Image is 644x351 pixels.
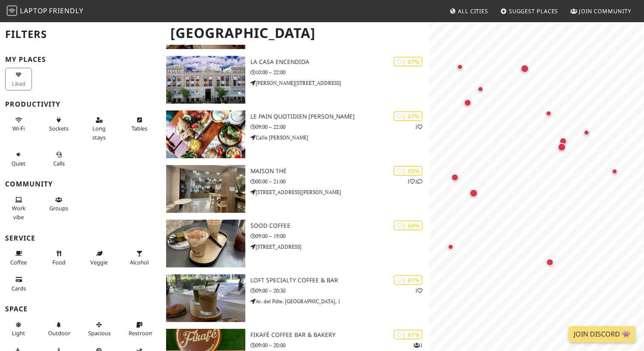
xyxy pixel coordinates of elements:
span: Coffee [10,258,27,266]
div: Map marker [468,187,480,199]
span: Suggest Places [509,7,558,15]
div: Map marker [543,108,554,119]
button: Cards [5,273,32,295]
h3: Maison Thé [250,168,429,175]
span: Group tables [49,204,68,212]
button: Outdoor [46,318,72,340]
h3: Sood Coffee [250,222,429,229]
div: Map marker [475,84,486,94]
h3: Loft Specialty Coffee & Bar [250,277,429,284]
img: La Casa Encendida [166,56,245,104]
p: Av. del Pdte. [GEOGRAPHIC_DATA], 1 [250,297,429,305]
span: Video/audio calls [53,160,65,167]
div: Map marker [462,97,473,108]
span: Work-friendly tables [132,125,147,132]
button: Restroom [126,318,153,340]
p: Calle [PERSON_NAME] [250,133,429,142]
div: Map marker [446,242,456,252]
h3: Space [5,305,156,313]
h1: [GEOGRAPHIC_DATA] [164,21,428,45]
span: Spacious [88,329,111,337]
p: [STREET_ADDRESS][PERSON_NAME] [250,188,429,196]
a: Maison Thé | 65% 11 Maison Thé 08:00 – 21:00 [STREET_ADDRESS][PERSON_NAME] [161,165,429,213]
div: | 61% [394,275,423,285]
button: Quiet [5,148,32,170]
span: Natural light [12,329,25,337]
p: 1 [415,287,423,295]
a: Join Community [567,3,635,19]
div: Map marker [556,141,568,153]
a: Suggest Places [497,3,562,19]
h3: Productivity [5,100,156,108]
img: Sood Coffee [166,220,245,267]
h2: Filters [5,21,156,47]
span: Power sockets [49,125,69,132]
span: Outdoor area [48,329,70,337]
button: Calls [46,148,72,170]
span: All Cities [458,7,488,15]
a: LaptopFriendly LaptopFriendly [7,4,83,19]
p: [PERSON_NAME][STREET_ADDRESS] [250,79,429,87]
span: Long stays [92,125,106,141]
p: 09:00 – 20:00 [250,341,429,349]
div: | 61% [394,330,423,339]
button: Alcohol [126,247,153,269]
div: Map marker [544,257,555,268]
span: Quiet [11,160,26,167]
span: Friendly [49,6,83,15]
div: Map marker [609,166,620,177]
div: Map marker [558,136,569,147]
button: Food [46,247,72,269]
button: Veggie [86,247,112,269]
button: Long stays [86,113,112,144]
button: Groups [46,193,72,215]
span: Credit cards [11,284,26,292]
img: Maison Thé [166,165,245,213]
h3: Le Pain Quotidien [PERSON_NAME] [250,113,429,120]
p: 09:00 – 19:00 [250,232,429,240]
div: | 64% [394,220,423,230]
p: 1 1 [407,177,423,186]
div: | 67% [394,57,423,67]
h3: Service [5,234,156,242]
span: People working [12,204,26,220]
button: Tables [126,113,153,136]
button: Spacious [86,318,112,340]
p: 09:00 – 22:00 [250,123,429,131]
a: Sood Coffee | 64% Sood Coffee 09:00 – 19:00 [STREET_ADDRESS] [161,220,429,267]
button: Light [5,318,32,340]
img: Le Pain Quotidien Serrano [166,110,245,158]
a: La Casa Encendida | 67% La Casa Encendida 10:00 – 22:00 [PERSON_NAME][STREET_ADDRESS] [161,56,429,104]
button: Sockets [46,113,72,136]
div: Map marker [449,172,460,183]
div: | 67% [394,111,423,121]
span: Veggie [90,258,108,266]
span: Food [52,258,66,266]
div: Map marker [581,128,592,138]
button: Wi-Fi [5,113,32,136]
p: 10:00 – 22:00 [250,68,429,76]
h3: My Places [5,55,156,64]
a: All Cities [446,3,492,19]
span: Stable Wi-Fi [12,125,25,132]
div: | 65% [394,166,423,176]
span: Laptop [20,6,48,15]
a: Le Pain Quotidien Serrano | 67% 1 Le Pain Quotidien [PERSON_NAME] 09:00 – 22:00 Calle [PERSON_NAME] [161,110,429,158]
span: Alcohol [130,258,149,266]
img: LaptopFriendly [7,6,17,16]
div: Map marker [519,63,531,75]
p: 1 [415,123,423,131]
button: Coffee [5,247,32,269]
p: 1 [414,341,423,349]
button: Work vibe [5,193,32,224]
span: Restroom [129,329,154,337]
h3: La Casa Encendida [250,58,429,66]
a: Loft Specialty Coffee & Bar | 61% 1 Loft Specialty Coffee & Bar 09:00 – 20:30 Av. del Pdte. [GEOG... [161,274,429,322]
p: 08:00 – 21:00 [250,177,429,186]
span: Join Community [579,7,631,15]
p: [STREET_ADDRESS] [250,243,429,251]
h3: Community [5,180,156,188]
h3: Fikafé coffee bar & bakery [250,331,429,339]
p: 09:00 – 20:30 [250,287,429,295]
img: Loft Specialty Coffee & Bar [166,274,245,322]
